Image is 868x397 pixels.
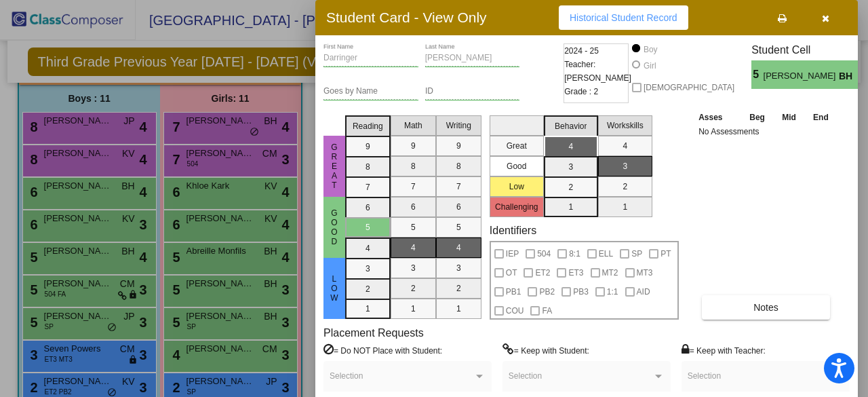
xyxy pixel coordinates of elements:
[695,125,837,138] td: No Assessments
[542,303,552,319] span: FA
[326,9,487,26] h3: Student Card - View Only
[564,58,631,85] span: Teacher: [PERSON_NAME]
[643,43,658,56] div: Boy
[660,246,671,262] span: PT
[839,69,858,83] span: BH
[506,246,519,262] span: IEP
[569,246,580,262] span: 8:1
[328,274,340,303] span: Low
[328,143,340,190] span: Great
[490,224,536,237] label: Identifiers
[323,343,442,357] label: = Do NOT Place with Student:
[564,85,598,98] span: Grade : 2
[568,265,583,281] span: ET3
[570,12,677,23] span: Historical Student Record
[506,284,521,300] span: PB1
[323,326,424,339] label: Placement Requests
[564,44,599,58] span: 2024 - 25
[741,110,773,125] th: Beg
[682,343,766,357] label: = Keep with Teacher:
[637,284,650,300] span: AID
[559,5,688,30] button: Historical Student Record
[506,265,517,281] span: OT
[631,246,642,262] span: SP
[702,295,830,320] button: Notes
[537,246,551,262] span: 504
[502,343,589,357] label: = Keep with Student:
[804,110,837,125] th: End
[774,110,804,125] th: Mid
[637,265,653,281] span: MT3
[323,87,418,96] input: goes by name
[506,303,524,319] span: COU
[753,302,778,313] span: Notes
[751,67,763,83] span: 5
[328,208,340,246] span: Good
[573,284,589,300] span: PB3
[607,284,618,300] span: 1:1
[539,284,555,300] span: PB2
[643,60,656,72] div: Girl
[764,69,839,83] span: [PERSON_NAME]
[535,265,550,281] span: ET2
[599,246,613,262] span: ELL
[644,79,734,96] span: [DEMOGRAPHIC_DATA]
[695,110,741,125] th: Asses
[602,265,618,281] span: MT2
